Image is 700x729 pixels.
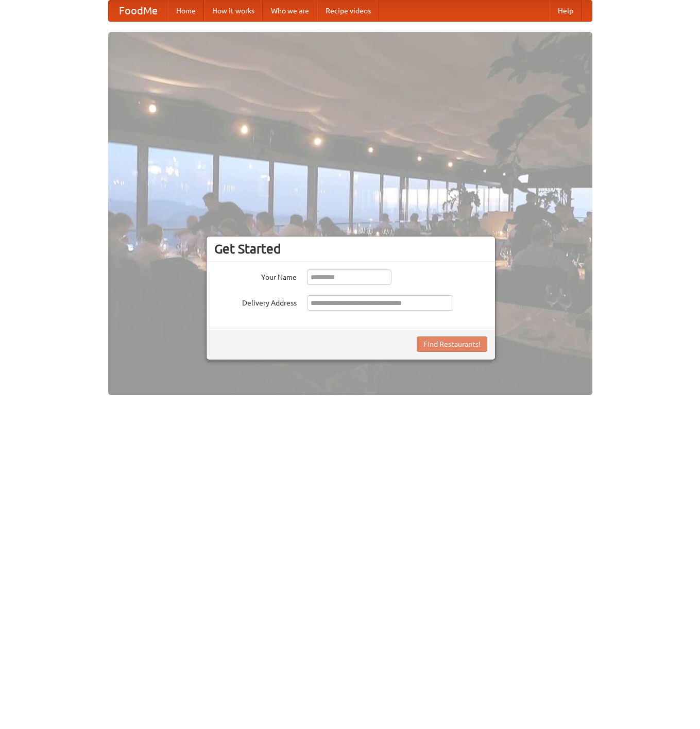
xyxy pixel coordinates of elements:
[317,1,379,21] a: Recipe videos
[204,1,263,21] a: How it works
[214,295,297,308] label: Delivery Address
[168,1,204,21] a: Home
[550,1,582,21] a: Help
[417,336,487,352] button: Find Restaurants!
[109,1,168,21] a: FoodMe
[263,1,317,21] a: Who we are
[214,241,487,257] h3: Get Started
[214,269,297,282] label: Your Name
